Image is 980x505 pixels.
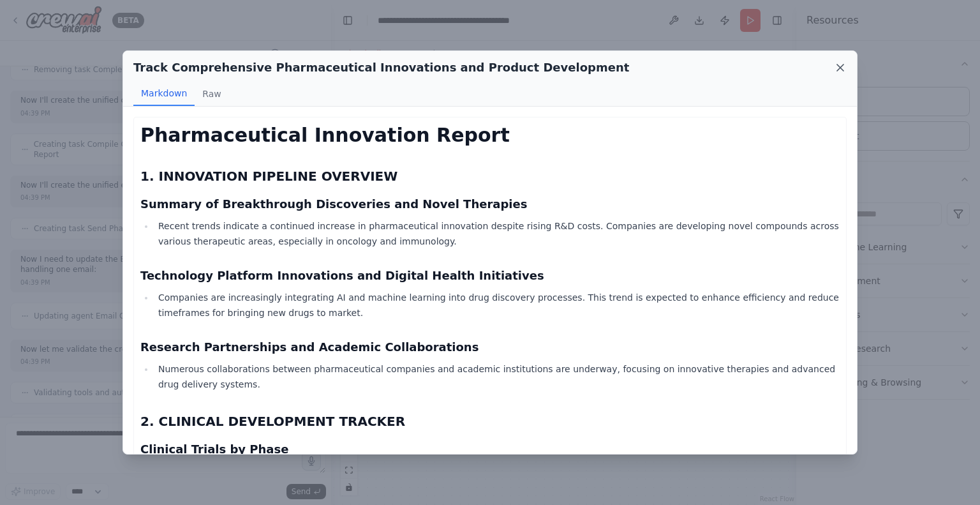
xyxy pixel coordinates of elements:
[140,441,840,458] h3: Clinical Trials by Phase
[140,267,840,285] h3: Technology Platform Innovations and Digital Health Initiatives
[140,167,840,185] h2: 1. INNOVATION PIPELINE OVERVIEW
[133,59,629,77] h2: Track Comprehensive Pharmaceutical Innovations and Product Development
[154,290,840,320] li: Companies are increasingly integrating AI and machine learning into drug discovery processes. Thi...
[154,361,840,392] li: Numerous collaborations between pharmaceutical companies and academic institutions are underway, ...
[140,195,840,213] h3: Summary of Breakthrough Discoveries and Novel Therapies
[195,82,228,106] button: Raw
[133,82,195,106] button: Markdown
[140,412,840,430] h2: 2. CLINICAL DEVELOPMENT TRACKER
[154,218,840,249] li: Recent trends indicate a continued increase in pharmaceutical innovation despite rising R&D costs...
[140,338,840,356] h3: Research Partnerships and Academic Collaborations
[140,124,840,147] h1: Pharmaceutical Innovation Report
